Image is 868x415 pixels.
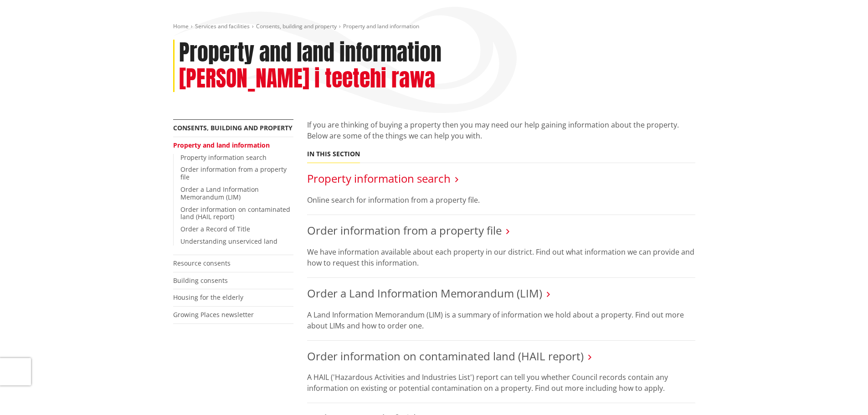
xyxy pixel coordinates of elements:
[307,309,695,331] p: A Land Information Memorandum (LIM) is a summary of information we hold about a property. Find ou...
[307,195,695,205] p: Online search for information from a property file.
[173,23,695,31] nav: breadcrumb
[173,276,228,285] a: Building consents
[307,286,542,301] a: Order a Land Information Memorandum (LIM)
[180,225,250,233] a: Order a Record of Title
[180,185,259,201] a: Order a Land Information Memorandum (LIM)
[307,246,695,268] p: We have information available about each property in our district. Find out what information we c...
[173,123,293,132] a: Consents, building and property
[173,293,243,302] a: Housing for the elderly
[195,22,250,30] a: Services and facilities
[307,150,360,158] h5: In this section
[307,171,451,186] a: Property information search
[173,22,189,30] a: Home
[307,223,502,238] a: Order information from a property file
[343,22,419,30] span: Property and land information
[307,372,695,394] p: A HAIL ('Hazardous Activities and Industries List') report can tell you whether Council records c...
[179,40,442,66] h1: Property and land information
[173,310,254,319] a: Growing Places newsletter
[180,205,290,221] a: Order information on contaminated land (HAIL report)
[256,22,337,30] a: Consents, building and property
[307,119,695,141] p: If you are thinking of buying a property then you may need our help gaining information about the...
[180,165,287,181] a: Order information from a property file
[180,237,277,246] a: Understanding unserviced land
[307,348,584,364] a: Order information on contaminated land (HAIL report)
[179,66,435,92] h2: [PERSON_NAME] i teetehi rawa
[826,377,859,410] iframe: Messenger Launcher
[180,153,267,162] a: Property information search
[173,141,270,149] a: Property and land information
[173,259,231,267] a: Resource consents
